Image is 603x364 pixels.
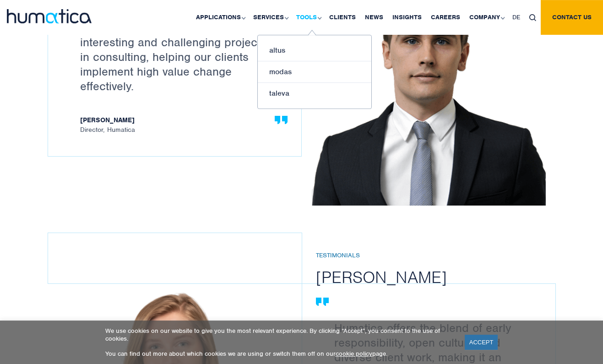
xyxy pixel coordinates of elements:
[7,9,92,23] img: logo
[80,116,278,133] span: Director, Humatica
[80,20,278,93] p: We tackle some of the most interesting and challenging projects in consulting, helping our client...
[105,350,453,358] p: You can find out more about which cookies we are using or switch them off on our page.
[258,83,371,104] a: taleva
[316,266,569,288] h2: [PERSON_NAME]
[316,252,569,260] h6: Testimonials
[258,61,371,83] a: modas
[512,13,520,21] span: DE
[465,335,498,350] a: ACCEPT
[105,327,453,342] p: We use cookies on our website to give you the most relevant experience. By clicking “Accept”, you...
[336,350,372,358] a: cookie policy
[258,40,371,61] a: altus
[80,116,278,126] strong: [PERSON_NAME]
[529,14,536,21] img: search_icon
